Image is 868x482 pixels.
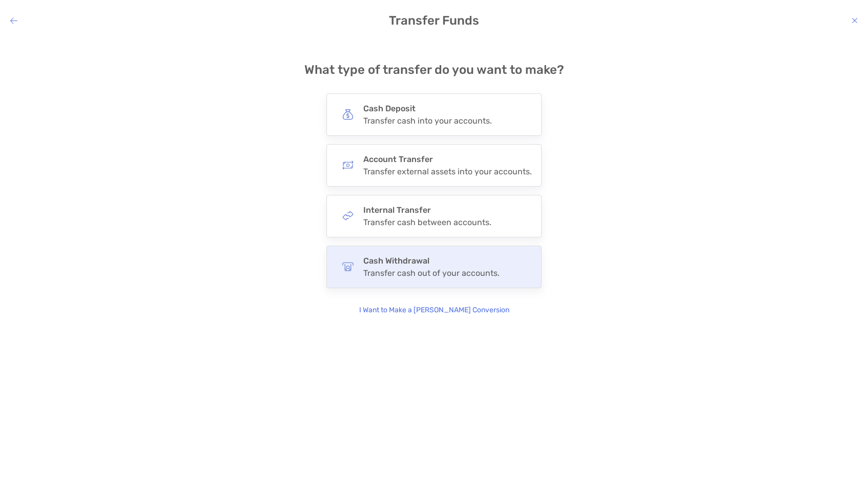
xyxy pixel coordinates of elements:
[363,205,491,215] h4: Internal Transfer
[342,109,354,120] img: button icon
[342,261,354,272] img: button icon
[363,116,492,126] div: Transfer cash into your accounts.
[363,256,500,266] h4: Cash Withdrawal
[359,305,509,316] p: I Want to Make a [PERSON_NAME] Conversion
[363,167,532,176] div: Transfer external assets into your accounts.
[363,217,491,227] div: Transfer cash between accounts.
[342,159,354,171] img: button icon
[363,268,500,278] div: Transfer cash out of your accounts.
[363,154,532,164] h4: Account Transfer
[363,104,492,113] h4: Cash Deposit
[342,210,354,222] img: button icon
[304,63,564,77] h4: What type of transfer do you want to make?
